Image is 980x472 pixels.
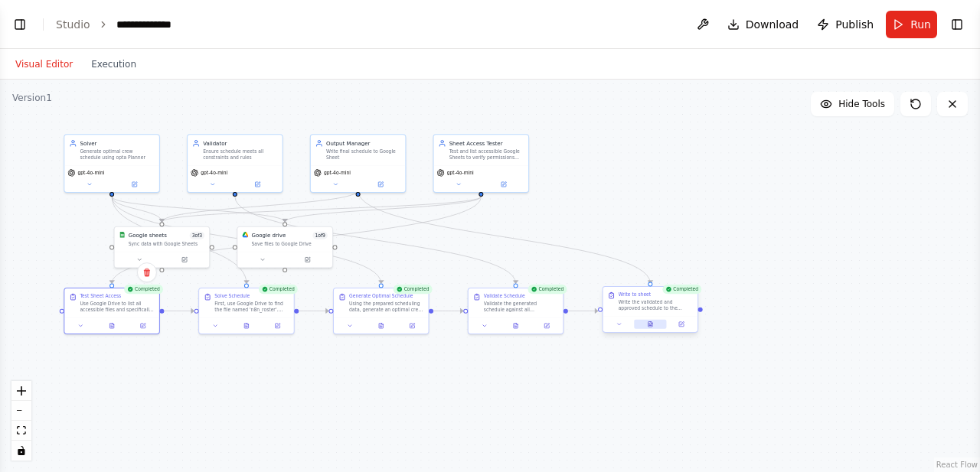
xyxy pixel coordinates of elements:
span: Publish [835,17,874,32]
button: Hide Tools [811,92,894,116]
button: Open in side panel [534,321,560,330]
g: Edge from 8fa254a7-a0a1-4b7a-8bfd-d40b8afdd256 to b043ee3a-1480-4c9a-8a80-0113f296c69b [164,307,194,314]
div: SolverGenerate optimal crew schedule using opta Plannergpt-4o-mini [64,134,160,193]
div: Completed [259,285,298,294]
button: Download [721,11,805,38]
div: Output ManagerWrite final schedule to Google Sheetgpt-4o-mini [310,134,407,193]
button: Show right sidebar [946,14,968,35]
div: CompletedWrite to sheetWrite the validated and approved schedule to the Google Sheet named output... [603,288,699,334]
img: Google Drive [242,232,248,238]
button: Delete node [137,262,157,282]
g: Edge from b590d7a7-9d97-4e53-a148-ea2fd7a0fd44 to b617c569-b160-4adb-a91d-1d60a2bc7151 [158,190,361,222]
g: Edge from 4f59b914-451f-4eb5-8d49-bb9d08b14c9c to efedf424-f2b7-4397-a662-a6c06694a1f5 [568,307,598,314]
span: Hide Tools [838,98,885,110]
div: Solver [80,139,154,147]
g: Edge from 94589c5c-61bd-4b36-917c-7139d62a35c5 to adb102a8-51d6-4d2b-acbb-16e54d71c96c [281,197,485,222]
div: Google DriveGoogle drive1of9Save files to Google Drive [237,226,333,269]
button: zoom out [11,401,31,421]
span: gpt-4o-mini [201,170,227,176]
button: Open in side panel [129,321,155,330]
button: Open in side panel [113,180,156,189]
div: Test and list accessible Google Sheets to verify permissions and visibility [449,148,524,161]
span: gpt-4o-mini [324,170,351,176]
div: Output Manager [326,139,400,147]
button: Visual Editor [6,55,82,73]
button: Open in side panel [668,320,694,329]
div: Google SheetsGoogle sheets3of3Sync data with Google Sheets [114,226,211,269]
button: Open in side panel [399,321,425,330]
span: gpt-4o-mini [447,170,474,176]
button: fit view [11,421,31,441]
span: Run [910,17,931,32]
g: Edge from 640997e4-cf5d-4ec3-9e5a-cc282485a7e8 to b617c569-b160-4adb-a91d-1d60a2bc7151 [108,197,165,222]
button: View output [364,321,397,330]
span: Number of enabled actions [312,232,328,239]
div: Completed [528,285,567,294]
div: Validator [203,139,277,147]
g: Edge from b590d7a7-9d97-4e53-a148-ea2fd7a0fd44 to efedf424-f2b7-4397-a662-a6c06694a1f5 [354,190,655,284]
button: Show left sidebar [9,14,31,35]
span: gpt-4o-mini [77,170,104,176]
button: Run [886,11,937,38]
button: Open in side panel [236,180,279,189]
div: CompletedGenerate Optimal ScheduleUsing the prepared scheduling data, generate an optimal crew sc... [333,288,430,334]
div: Ensure schedule meets all constraints and rules [203,148,277,161]
button: View output [96,321,129,330]
div: Test Sheet Access [80,293,121,299]
div: React Flow controls [11,381,31,461]
div: CompletedTest Sheet AccessUse Google Drive to list all accessible files and specifically search f... [64,288,160,334]
button: View output [634,320,667,329]
g: Edge from b043ee3a-1480-4c9a-8a80-0113f296c69b to d5d7a55d-fc21-4ebb-a94c-f3e887c76117 [299,307,328,314]
div: Validate the generated schedule against all constraints: verify {people_per_shift} people per shi... [484,301,558,313]
button: Open in side panel [482,180,525,189]
g: Edge from 94589c5c-61bd-4b36-917c-7139d62a35c5 to b617c569-b160-4adb-a91d-1d60a2bc7151 [158,197,485,222]
div: Completed [394,285,433,294]
button: View output [499,321,532,330]
button: Open in side panel [264,321,290,330]
div: Sheet Access Tester [449,139,524,147]
div: Write final schedule to Google Sheet [326,148,400,161]
div: Using the prepared scheduling data, generate an optimal crew schedule. Apply optimization logic c... [349,301,423,313]
div: Version 1 [12,92,52,104]
nav: breadcrumb [56,17,191,32]
button: Execution [82,55,145,73]
div: Google drive [251,232,286,239]
div: CompletedValidate ScheduleValidate the generated schedule against all constraints: verify {people... [468,288,564,334]
span: Download [746,17,799,32]
span: Number of enabled actions [190,232,205,239]
div: Save files to Google Drive [251,241,327,247]
div: First, use Google Drive to find the file named 'n8n_roster'. Once found, read the actual data fro... [214,301,289,313]
img: Google Sheets [119,232,126,238]
button: Publish [811,11,880,38]
div: Use Google Drive to list all accessible files and specifically search for files containing 'n8n_r... [80,301,154,313]
g: Edge from 640997e4-cf5d-4ec3-9e5a-cc282485a7e8 to adb102a8-51d6-4d2b-acbb-16e54d71c96c [108,197,289,222]
div: ValidatorEnsure schedule meets all constraints and rulesgpt-4o-mini [187,134,283,193]
div: Google sheets [129,232,167,239]
g: Edge from dddfd402-ccb6-44c3-b7df-0b3ee963a925 to 4f59b914-451f-4eb5-8d49-bb9d08b14c9c [231,197,520,284]
div: Completed [662,285,701,294]
div: Sync data with Google Sheets [129,241,204,247]
div: Validate Schedule [484,293,525,299]
button: Open in side panel [162,255,206,264]
a: React Flow attribution [936,461,978,469]
button: toggle interactivity [11,441,31,461]
g: Edge from d5d7a55d-fc21-4ebb-a94c-f3e887c76117 to 4f59b914-451f-4eb5-8d49-bb9d08b14c9c [433,307,463,314]
div: Sheet Access TesterTest and list accessible Google Sheets to verify permissions and visibilitygpt... [433,134,530,193]
a: Studio [56,18,90,31]
div: CompletedSolve ScheduleFirst, use Google Drive to find the file named 'n8n_roster'. Once found, r... [198,288,295,334]
button: Open in side panel [359,180,403,189]
div: Completed [124,285,163,294]
div: Write to sheet [619,291,652,298]
button: View output [230,321,263,330]
button: Open in side panel [286,255,329,264]
div: Solve Schedule [214,293,250,299]
div: Write the validated and approved schedule to the Google Sheet named output within n8n_roster goog... [619,299,693,311]
div: Generate optimal crew schedule using opta Planner [80,148,154,161]
div: Generate Optimal Schedule [349,293,413,299]
button: zoom in [11,381,31,401]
